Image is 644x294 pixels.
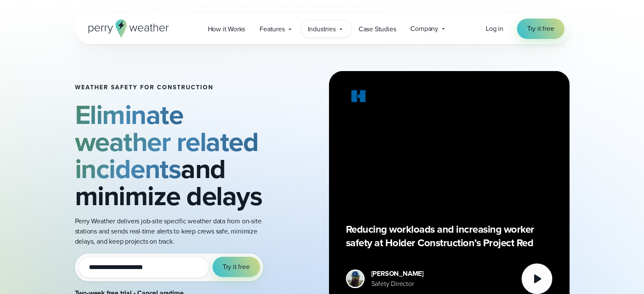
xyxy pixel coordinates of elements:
button: Try it free [213,257,260,277]
strong: Eliminate weather related incidents [75,95,259,189]
span: Try it free [223,262,250,272]
div: [PERSON_NAME] [371,269,423,279]
img: Holder.svg [346,88,371,107]
span: Case Studies [359,24,396,34]
span: Features [260,24,285,34]
a: Log in [486,24,503,34]
img: Merco Chantres Headshot [347,271,363,287]
h1: Weather safety for Construction [75,84,273,91]
span: Log in [486,24,503,33]
span: Company [410,24,438,34]
p: Reducing workloads and increasing worker safety at Holder Construction’s Project Red [346,223,553,250]
a: How it Works [201,20,253,38]
div: Safety Director [371,279,423,289]
span: Industries [308,24,336,34]
h2: and minimize delays [75,101,273,209]
span: Try it free [527,24,554,34]
p: Perry Weather delivers job-site specific weather data from on-site stations and sends real-time a... [75,216,273,247]
a: Try it free [517,19,564,39]
a: Case Studies [351,20,404,38]
span: How it Works [208,24,246,34]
